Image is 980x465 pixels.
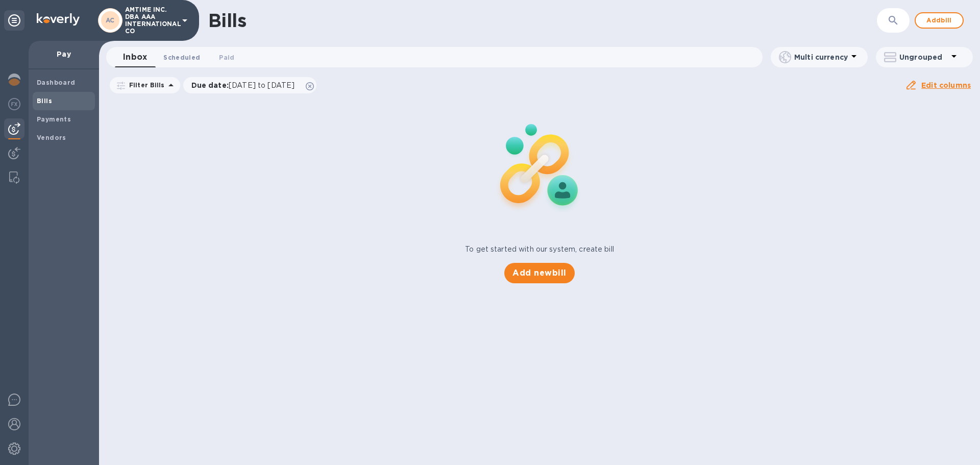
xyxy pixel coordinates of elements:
b: Dashboard [37,79,76,86]
b: AC [106,16,115,24]
h1: Bills [208,10,246,31]
span: Paid [219,52,234,63]
span: Add new bill [512,267,566,279]
span: [DATE] to [DATE] [229,81,295,89]
img: Foreign exchange [8,98,20,110]
p: AMTIME INC. DBA AAA INTERNATIONAL CO [125,6,176,35]
p: Filter Bills [125,81,165,89]
button: Add newbill [504,263,574,283]
div: Unpin categories [4,10,24,31]
b: Bills [37,97,52,105]
span: Add bill [924,14,954,27]
p: Ungrouped [899,52,948,62]
p: Multi currency [794,52,848,62]
img: Logo [37,13,80,26]
span: Inbox [123,50,147,64]
u: Edit columns [921,81,971,89]
b: Vendors [37,134,66,141]
p: Due date : [191,80,300,90]
span: Scheduled [163,52,200,63]
p: Pay [37,49,91,59]
p: To get started with our system, create bill [465,244,614,255]
button: Addbill [915,12,964,29]
b: Payments [37,115,71,123]
div: Due date:[DATE] to [DATE] [183,77,317,93]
